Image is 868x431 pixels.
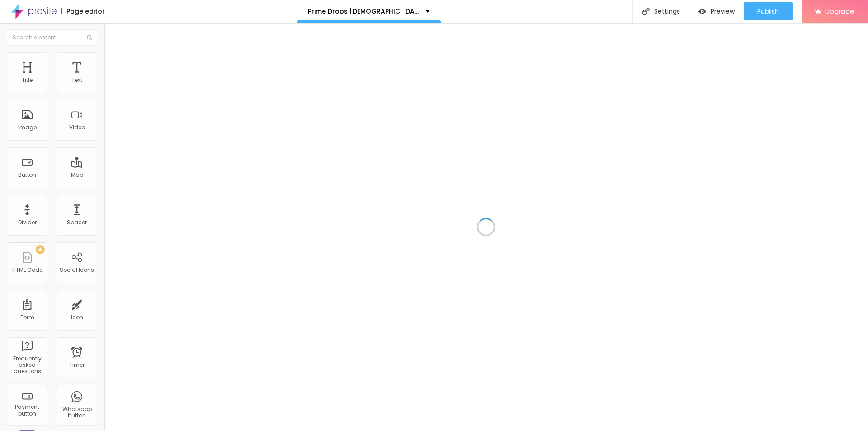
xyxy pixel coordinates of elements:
[744,2,793,20] button: Publish
[67,219,87,226] div: Spacer
[60,267,94,273] div: Social Icons
[689,2,744,20] button: Preview
[698,8,706,15] img: view-1.svg
[59,406,94,419] div: Whatsapp button
[308,8,419,14] p: Prime Drops [DEMOGRAPHIC_DATA][MEDICAL_DATA] Reviews
[18,172,36,178] div: Button
[642,8,650,15] img: Icone
[711,8,735,15] span: Preview
[7,29,97,46] input: Search element
[12,267,42,273] div: HTML Code
[87,35,92,40] img: Icone
[825,7,854,15] span: Upgrade
[69,362,85,368] div: Timer
[9,355,45,375] div: Frequently asked questions
[71,172,83,178] div: Map
[18,219,37,226] div: Divider
[69,124,85,131] div: Video
[20,314,34,321] div: Form
[22,77,33,83] div: Title
[18,124,37,131] div: Image
[61,8,105,14] div: Page editor
[9,404,45,417] div: Payment button
[71,314,83,321] div: Icon
[71,77,82,83] div: Text
[757,8,779,15] span: Publish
